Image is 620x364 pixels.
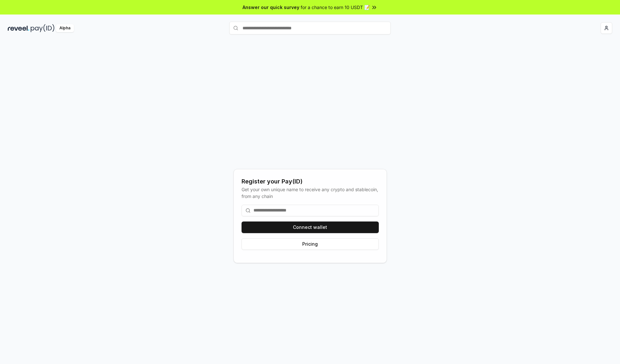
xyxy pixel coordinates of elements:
button: Pricing [242,238,379,250]
img: pay_id [31,24,55,32]
div: Alpha [56,24,74,32]
span: for a chance to earn 10 USDT 📝 [301,4,370,11]
div: Register your Pay(ID) [242,177,379,186]
img: reveel_dark [8,24,29,32]
div: Get your own unique name to receive any crypto and stablecoin, from any chain [242,186,379,200]
span: Answer our quick survey [243,4,299,11]
button: Connect wallet [242,221,379,233]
